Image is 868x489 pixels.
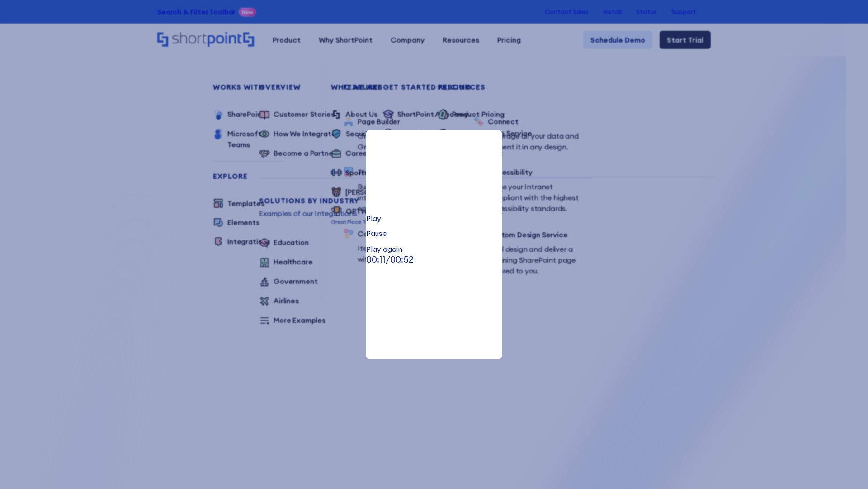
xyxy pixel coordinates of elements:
[390,254,414,265] span: 00:52
[366,130,502,198] video: Your browser does not support the video tag.
[366,215,502,222] div: Play
[366,254,386,265] span: 00:11
[366,253,502,266] p: /
[366,245,502,253] div: Play again
[366,230,502,237] div: Pause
